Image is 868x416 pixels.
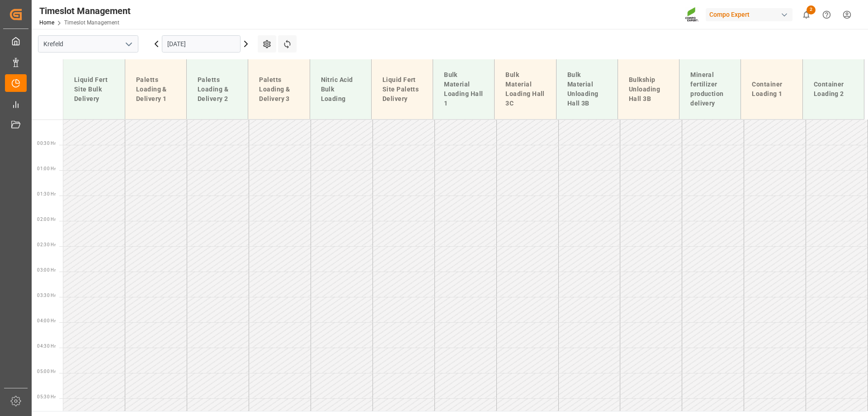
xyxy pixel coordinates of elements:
[807,5,816,14] span: 2
[255,72,302,107] div: Paletts Loading & Delivery 3
[37,394,56,399] span: 05:30 Hr
[810,76,857,102] div: Container Loading 2
[122,37,135,51] button: open menu
[37,344,56,349] span: 04:30 Hr
[706,8,793,21] div: Compo Expert
[502,67,548,112] div: Bulk Material Loading Hall 3C
[38,35,138,53] input: Type to search/select
[71,72,118,107] div: Liquid Fert Site Bulk Delivery
[564,67,610,112] div: Bulk Material Unloading Hall 3B
[37,293,56,298] span: 03:30 Hr
[37,369,56,374] span: 05:00 Hr
[39,19,54,26] a: Home
[37,242,56,247] span: 02:30 Hr
[748,76,795,102] div: Container Loading 1
[132,72,179,107] div: Paletts Loading & Delivery 1
[162,35,241,53] input: DD.MM.YYYY
[625,72,672,107] div: Bulkship Unloading Hall 3B
[440,67,487,112] div: Bulk Material Loading Hall 1
[37,166,56,171] span: 01:00 Hr
[37,318,56,323] span: 04:00 Hr
[37,268,56,273] span: 03:00 Hr
[379,72,425,107] div: Liquid Fert Site Paletts Delivery
[317,72,364,107] div: Nitric Acid Bulk Loading
[685,7,699,23] img: Screenshot%202023-09-29%20at%2010.02.21.png_1712312052.png
[37,217,56,222] span: 02:00 Hr
[39,4,131,18] div: Timeslot Management
[816,5,837,25] button: Help Center
[37,191,56,196] span: 01:30 Hr
[796,5,816,25] button: show 2 new notifications
[687,67,733,112] div: Mineral fertilizer production delivery
[706,6,796,23] button: Compo Expert
[37,141,56,146] span: 00:30 Hr
[194,72,241,107] div: Paletts Loading & Delivery 2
